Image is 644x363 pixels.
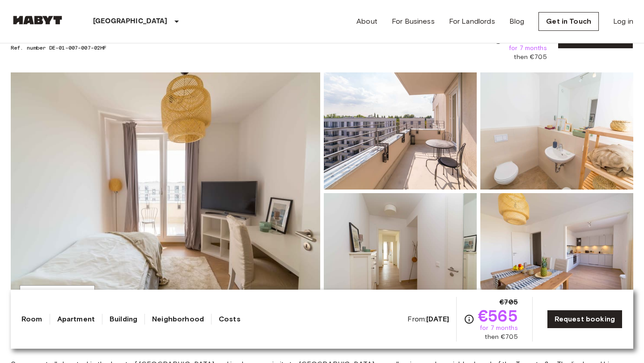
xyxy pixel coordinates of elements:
[57,314,95,325] a: Apartment
[509,16,525,27] a: Blog
[356,16,377,27] a: About
[547,310,623,329] a: Request booking
[324,193,477,310] img: Picture of unit DE-01-007-007-02HF
[464,314,475,325] svg: Check cost overview for full price breakdown. Please note that discounts apply to new joiners onl...
[407,314,449,324] span: From:
[485,333,517,342] span: then €705
[480,72,633,190] img: Picture of unit DE-01-007-007-02HF
[324,72,477,190] img: Picture of unit DE-01-007-007-02HF
[21,314,42,325] a: Room
[538,12,599,31] a: Get in Touch
[93,16,168,27] p: [GEOGRAPHIC_DATA]
[11,44,154,52] span: Ref. number DE-01-007-007-02HF
[509,44,547,53] span: for 7 months
[11,72,320,310] img: Marketing picture of unit DE-01-007-007-02HF
[219,314,241,325] a: Costs
[480,324,518,333] span: for 7 months
[613,16,633,27] a: Log in
[11,16,64,25] img: Habyt
[20,285,95,302] button: Show all photos
[514,53,547,62] span: then €705
[500,297,518,308] span: €705
[480,193,633,310] img: Picture of unit DE-01-007-007-02HF
[152,314,204,325] a: Neighborhood
[478,308,518,324] span: €565
[449,16,495,27] a: For Landlords
[507,28,547,44] span: €565
[110,314,137,325] a: Building
[392,16,435,27] a: For Business
[426,315,449,323] b: [DATE]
